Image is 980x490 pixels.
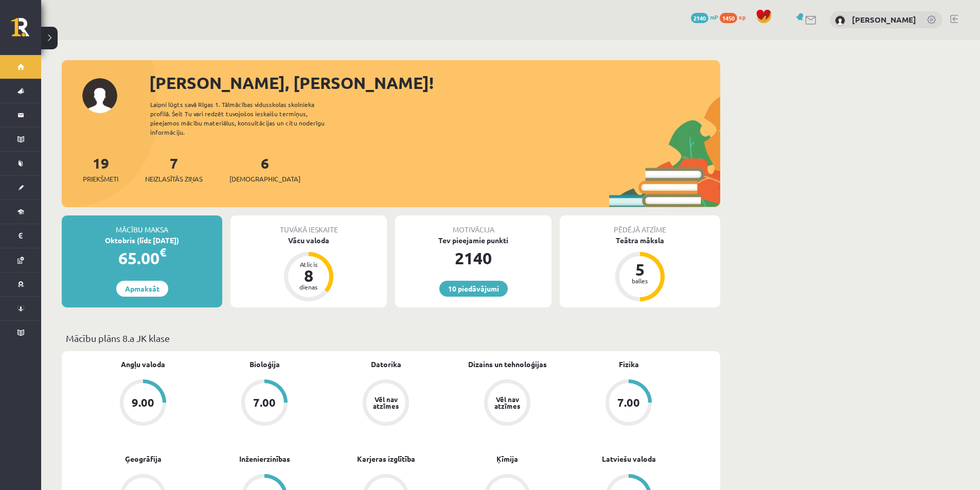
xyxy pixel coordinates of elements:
div: 65.00 [62,246,222,270]
a: Vēl nav atzīmes [325,379,447,428]
div: Teātra māksla [560,235,720,246]
div: Tev pieejamie punkti [395,235,551,246]
a: Vēl nav atzīmes [447,379,568,428]
a: 6[DEMOGRAPHIC_DATA] [229,154,300,184]
div: Pēdējā atzīme [560,215,720,235]
a: Bioloģija [250,359,280,370]
a: Latviešu valoda [602,453,656,464]
div: Mācību maksa [62,215,222,235]
div: Vēl nav atzīmes [371,396,400,409]
a: 7.00 [204,379,325,428]
a: Ģeogrāfija [125,453,162,464]
a: [PERSON_NAME] [852,14,916,25]
div: Tuvākā ieskaite [230,215,387,235]
a: 7.00 [568,379,689,428]
a: Apmaksāt [116,281,168,297]
span: Neizlasītās ziņas [145,174,203,184]
div: [PERSON_NAME], [PERSON_NAME]! [149,70,720,95]
a: 7Neizlasītās ziņas [145,154,203,184]
a: Vācu valoda Atlicis 8 dienas [230,235,387,303]
span: Priekšmeti [83,174,118,184]
div: Vācu valoda [230,235,387,246]
span: mP [710,13,718,21]
div: 5 [625,261,655,278]
span: 2140 [691,13,708,23]
a: Karjeras izglītība [357,453,415,464]
a: Rīgas 1. Tālmācības vidusskola [11,18,41,44]
a: Inženierzinības [239,453,290,464]
div: Laipni lūgts savā Rīgas 1. Tālmācības vidusskolas skolnieka profilā. Šeit Tu vari redzēt tuvojošo... [150,100,343,137]
div: 7.00 [253,397,276,408]
a: 10 piedāvājumi [439,281,508,297]
div: 9.00 [132,397,154,408]
div: dienas [293,284,324,290]
div: 7.00 [617,397,640,408]
div: Motivācija [395,215,551,235]
a: Datorika [371,359,401,370]
span: [DEMOGRAPHIC_DATA] [229,174,300,184]
a: Dizains un tehnoloģijas [468,359,547,370]
div: 2140 [395,246,551,270]
a: Teātra māksla 5 balles [560,235,720,303]
p: Mācību plāns 8.a JK klase [66,331,716,345]
div: balles [625,278,655,284]
a: 1450 xp [720,13,751,21]
a: Fizika [619,359,639,370]
div: Atlicis [293,261,324,267]
a: Angļu valoda [121,359,165,370]
span: € [159,245,166,260]
a: Ķīmija [496,453,518,464]
div: 8 [293,267,324,284]
a: 2140 mP [691,13,718,21]
img: Eduards Mārcis Ulmanis [835,15,845,26]
span: 1450 [720,13,737,23]
div: Oktobris (līdz [DATE]) [62,235,222,246]
span: xp [739,13,745,21]
a: 9.00 [82,379,204,428]
a: 19Priekšmeti [83,154,118,184]
div: Vēl nav atzīmes [493,396,522,409]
